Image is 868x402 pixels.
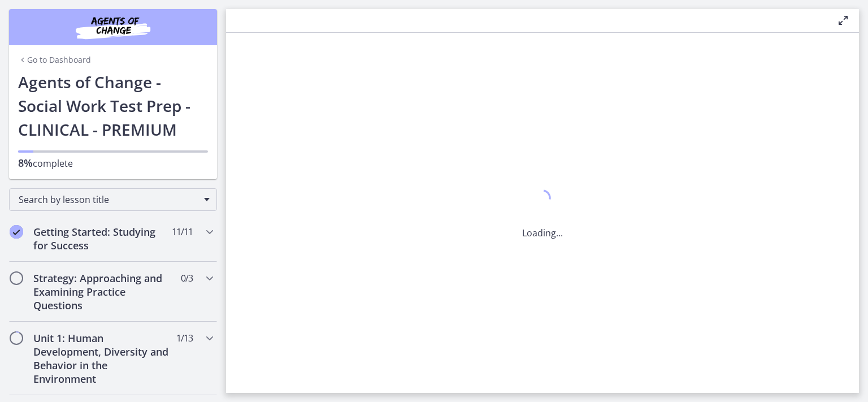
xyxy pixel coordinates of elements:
h2: Strategy: Approaching and Examining Practice Questions [33,271,171,312]
i: Completed [10,225,23,239]
p: Loading... [522,226,563,240]
img: Agents of Change [45,14,181,41]
span: 1 / 13 [176,331,193,345]
span: 8% [18,156,33,170]
div: 1 [522,187,563,213]
h2: Getting Started: Studying for Success [33,225,171,252]
span: 0 / 3 [181,271,193,285]
a: Go to Dashboard [18,54,91,66]
h2: Unit 1: Human Development, Diversity and Behavior in the Environment [33,331,171,386]
h1: Agents of Change - Social Work Test Prep - CLINICAL - PREMIUM [18,70,208,141]
span: 11 / 11 [172,225,193,239]
p: complete [18,156,208,170]
div: Search by lesson title [9,188,217,211]
span: Search by lesson title [19,193,198,206]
